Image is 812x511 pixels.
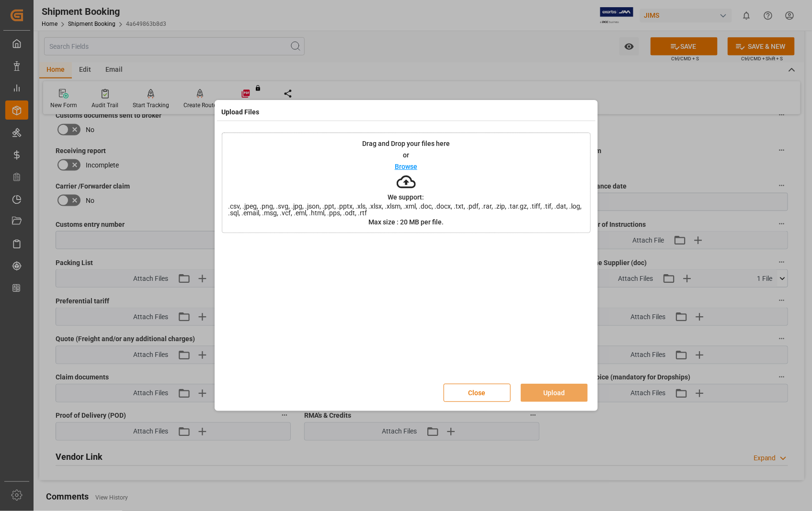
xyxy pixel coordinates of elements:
p: We support: [388,194,424,200]
p: Drag and Drop your files here [362,140,450,147]
p: Browse [395,163,417,170]
button: Close [444,384,511,402]
p: Max size : 20 MB per file. [368,219,444,225]
button: Upload [521,384,588,402]
p: or [403,152,409,158]
div: Drag and Drop your files hereorBrowseWe support:.csv, .jpeg, .png, .svg, .jpg, .json, .ppt, .pptx... [222,133,591,233]
span: .csv, .jpeg, .png, .svg, .jpg, .json, .ppt, .pptx, .xls, .xlsx, .xlsm, .xml, .doc, .docx, .txt, .... [222,203,590,216]
h4: Upload Files [222,107,260,117]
